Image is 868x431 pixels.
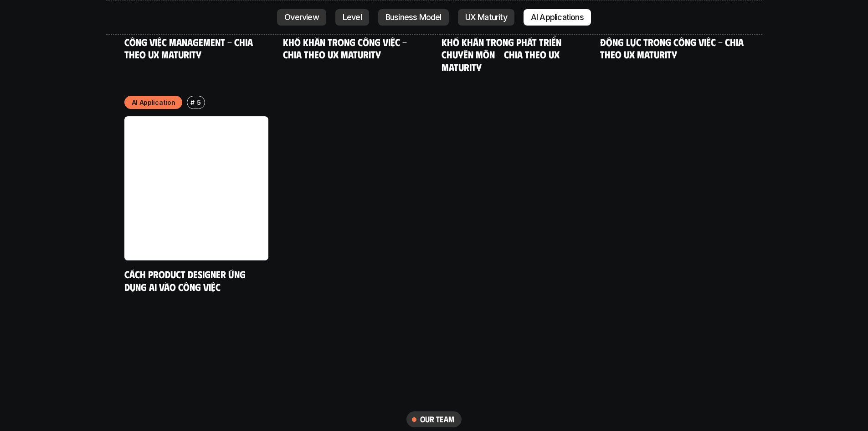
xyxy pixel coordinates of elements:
a: Công việc Management - Chia theo UX maturity [124,36,255,61]
p: AI Application [132,98,175,107]
a: Khó khăn trong công việc - Chia theo UX Maturity [283,36,409,61]
h6: # [190,99,195,106]
h6: our team [420,414,454,425]
a: Động lực trong công việc - Chia theo UX Maturity [600,36,746,61]
a: Khó khăn trong phát triển chuyên môn - Chia theo UX Maturity [442,36,564,73]
p: 5 [197,98,201,107]
a: Overview [277,9,326,26]
a: Cách Product Designer ứng dụng AI vào công việc [124,268,248,293]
